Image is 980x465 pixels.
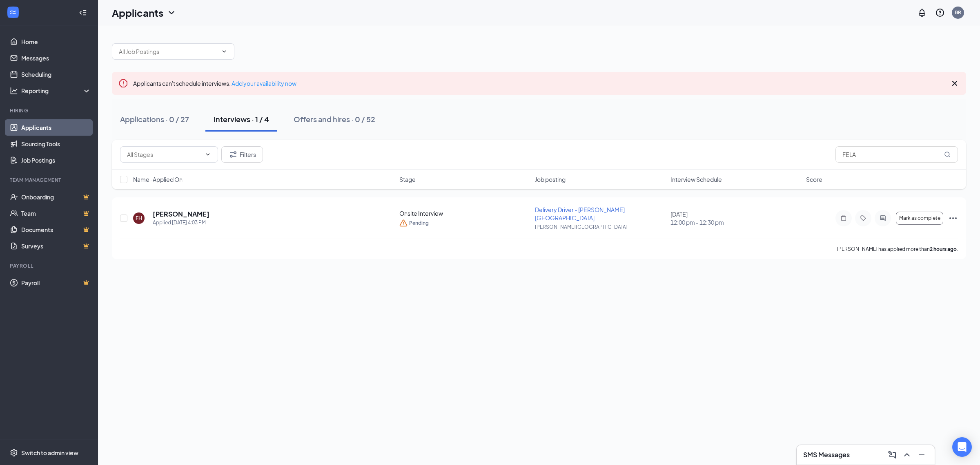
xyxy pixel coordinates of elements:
b: 2 hours ago [930,246,957,252]
svg: Error [118,78,128,88]
button: Filter Filters [221,146,263,163]
svg: ChevronDown [205,151,211,158]
h1: Applicants [112,6,163,20]
a: SurveysCrown [21,238,91,254]
a: Home [21,34,91,50]
svg: Cross [950,78,960,88]
svg: Minimize [917,450,927,460]
span: Name · Applied On [133,175,183,183]
svg: WorkstreamLogo [9,8,17,16]
button: ChevronUp [900,448,913,461]
svg: Tag [858,215,868,221]
div: FH [136,215,142,221]
svg: Filter [228,150,238,159]
svg: ActiveChat [878,215,888,221]
button: Mark as complete [896,212,943,225]
svg: Settings [10,449,18,457]
div: Offers and hires · 0 / 52 [294,114,375,124]
button: Minimize [915,448,928,461]
svg: ComposeMessage [887,450,897,460]
div: Payroll [10,262,89,269]
div: Open Intercom Messenger [952,437,972,457]
a: Scheduling [21,66,91,83]
p: [PERSON_NAME] has applied more than . [837,246,958,253]
span: Job posting [535,175,566,183]
svg: Note [839,215,849,221]
svg: QuestionInfo [935,8,945,18]
span: Interview Schedule [670,175,722,183]
div: Interviews · 1 / 4 [214,114,269,124]
span: Mark as complete [899,215,940,221]
button: ComposeMessage [886,448,899,461]
div: Reporting [21,87,91,95]
a: DocumentsCrown [21,221,91,238]
svg: ChevronUp [902,450,912,460]
svg: MagnifyingGlass [944,151,951,158]
input: Search in interviews [835,146,958,163]
svg: Ellipses [948,213,958,223]
svg: Notifications [917,8,927,18]
svg: Warning [399,219,408,227]
div: Switch to admin view [21,449,78,457]
a: Add your availability now [232,80,296,87]
span: Score [806,175,822,183]
span: Pending [409,219,429,227]
div: BR [955,9,961,16]
svg: ChevronDown [221,48,227,55]
a: PayrollCrown [21,275,91,291]
p: [PERSON_NAME][GEOGRAPHIC_DATA] [535,224,666,230]
div: Applied [DATE] 4:03 PM [153,219,209,227]
div: Onsite Interview [399,209,530,217]
span: Applicants can't schedule interviews. [133,80,296,87]
input: All Job Postings [119,47,218,56]
h3: SMS Messages [803,450,850,459]
a: Messages [21,50,91,66]
div: Team Management [10,177,89,183]
svg: Collapse [79,9,87,17]
a: TeamCrown [21,205,91,221]
span: Stage [399,175,416,183]
div: Hiring [10,107,89,114]
a: Applicants [21,119,91,136]
a: Job Postings [21,152,91,168]
a: Sourcing Tools [21,136,91,152]
span: Delivery Driver - [PERSON_NAME][GEOGRAPHIC_DATA] [535,206,625,221]
input: All Stages [127,150,201,159]
span: 12:00 pm - 12:30 pm [670,218,801,226]
a: OnboardingCrown [21,189,91,205]
div: Applications · 0 / 27 [120,114,189,124]
svg: ChevronDown [167,8,176,18]
h5: [PERSON_NAME] [153,210,209,219]
svg: Analysis [10,87,18,95]
div: [DATE] [670,210,801,226]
